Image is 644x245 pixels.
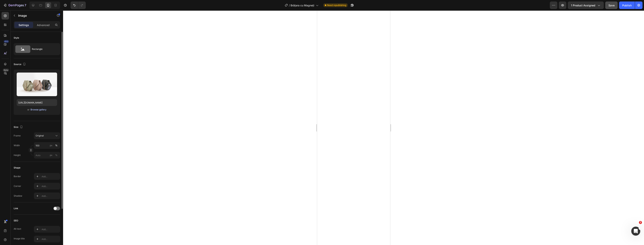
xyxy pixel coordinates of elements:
[14,219,18,222] div: SEO
[25,3,26,7] p: 7
[42,238,59,241] div: Add...
[619,1,635,9] button: Publish
[37,23,50,27] p: Advanced
[50,144,52,147] div: px
[17,99,57,106] input: https://example.com/image.jpg
[42,175,59,178] div: Add...
[14,36,19,40] div: Style
[42,194,59,198] div: Add...
[18,13,50,18] p: Image
[55,144,57,147] div: %
[54,153,59,157] button: px
[608,4,615,7] span: Save
[291,3,314,7] span: Brățara cu Magneți
[14,227,21,231] div: Alt text
[36,134,44,137] span: Original
[31,108,46,111] div: Browse gallery
[571,3,595,7] span: 1 product assigned
[14,166,20,169] div: Shape
[605,1,618,9] button: Save
[568,1,604,9] button: 1 product assigned
[34,142,60,149] input: px%
[14,144,20,147] label: Width
[49,143,53,148] button: %
[42,228,59,231] div: Add...
[631,227,640,236] iframe: Intercom live chat
[3,69,9,72] div: Beta
[639,221,642,224] span: 2
[42,185,59,188] div: Add...
[4,40,9,43] div: 450
[32,45,55,53] div: Rectangle
[289,3,290,7] span: /
[14,207,18,210] div: Link
[14,194,22,198] div: Shadow
[622,3,632,7] div: Publish
[14,154,21,157] label: Height
[30,108,47,112] button: Browse gallery
[34,132,60,139] button: Original
[14,62,27,67] div: Source
[14,125,24,130] div: Size
[50,154,52,157] div: px
[19,23,29,27] p: Settings
[17,73,57,96] img: preview-image
[14,175,21,178] div: Border
[55,154,57,157] div: %
[317,10,390,245] iframe: Design area
[14,134,21,137] label: Frame
[327,4,346,7] span: Need republishing
[27,107,30,112] span: or
[34,152,60,159] input: px%
[49,153,53,157] button: %
[71,1,86,9] div: Undo/Redo
[14,184,21,188] div: Corner
[54,143,59,148] button: px
[14,237,25,240] div: Image title
[1,1,28,9] button: 7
